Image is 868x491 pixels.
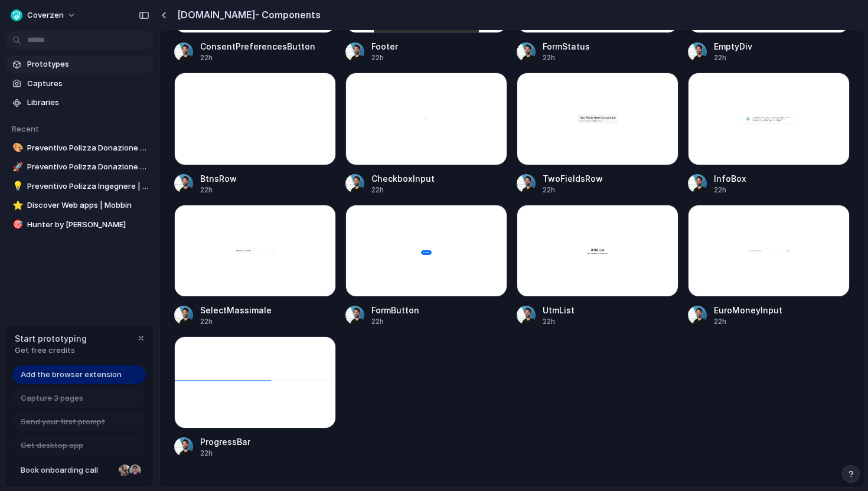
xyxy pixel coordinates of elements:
[12,199,21,212] div: ⭐
[200,172,237,185] div: BtnsRow
[12,218,21,231] div: 🎯
[714,53,752,63] div: 22h
[714,316,782,327] div: 22h
[543,304,575,316] div: UtmList
[27,161,149,173] span: Preventivo Polizza Donazione Sicura | PolizzaZen
[27,219,149,231] span: Hunter by [PERSON_NAME]
[12,365,146,384] a: Add the browser extension
[27,97,149,109] span: Libraries
[371,304,419,316] div: FormButton
[371,185,435,195] div: 22h
[12,461,146,480] a: Book onboarding call
[12,141,21,155] div: 🎨
[6,158,154,176] a: 🚀Preventivo Polizza Donazione Sicura | PolizzaZen
[21,392,83,404] span: Capture 3 pages
[200,436,250,448] div: ProgressBar
[21,464,114,476] span: Book onboarding call
[714,172,746,185] div: InfoBox
[543,40,590,53] div: FormStatus
[6,178,154,195] a: 💡Preventivo Polizza Ingegnere | PolizzaZen
[371,40,398,53] div: Footer
[543,316,575,327] div: 22h
[12,124,39,133] span: Recent
[6,94,154,112] a: Libraries
[11,219,22,231] button: 🎯
[371,172,435,185] div: CheckboxInput
[6,6,82,25] button: Coverzen
[714,304,782,316] div: EuroMoneyInput
[27,199,149,211] span: Discover Web apps | Mobbin
[200,304,272,316] div: SelectMassimale
[6,55,154,73] a: Prototypes
[371,316,419,327] div: 22h
[200,448,250,459] div: 22h
[118,463,132,477] div: Nicole Kubica
[11,181,22,192] button: 💡
[543,172,603,185] div: TwoFieldsRow
[6,197,154,214] a: ⭐Discover Web apps | Mobbin
[714,185,746,195] div: 22h
[12,161,21,174] div: 🚀
[27,9,64,21] span: Coverzen
[27,142,149,154] span: Preventivo Polizza Donazione Sicura | PolizzaZen
[27,58,149,70] span: Prototypes
[27,181,149,192] span: Preventivo Polizza Ingegnere | PolizzaZen
[371,53,398,63] div: 22h
[200,185,237,195] div: 22h
[6,75,154,93] a: Captures
[543,185,603,195] div: 22h
[11,199,22,211] button: ⭐
[6,139,154,157] a: 🎨Preventivo Polizza Donazione Sicura | PolizzaZen
[714,40,752,53] div: EmptyDiv
[6,216,154,234] a: 🎯Hunter by [PERSON_NAME]
[200,40,315,53] div: ConsentPreferencesButton
[12,179,21,193] div: 💡
[27,78,149,90] span: Captures
[21,440,83,451] span: Get desktop app
[15,345,87,356] span: Get free credits
[200,316,272,327] div: 22h
[11,161,22,173] button: 🚀
[173,8,321,22] h2: [DOMAIN_NAME] - Components
[15,332,87,345] span: Start prototyping
[200,53,315,63] div: 22h
[21,416,105,428] span: Send your first prompt
[128,463,142,477] div: Christian Iacullo
[11,142,22,154] button: 🎨
[21,369,122,381] span: Add the browser extension
[543,53,590,63] div: 22h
